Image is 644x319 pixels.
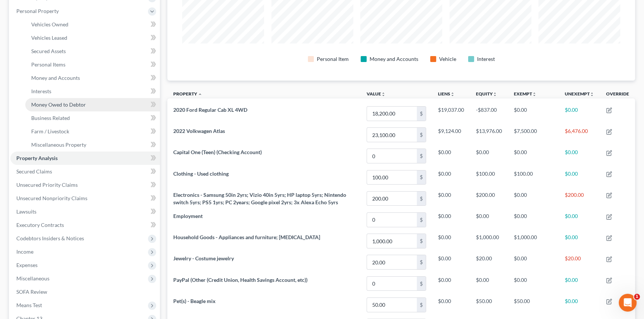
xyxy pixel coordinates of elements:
td: $0.00 [470,273,508,294]
span: Money and Accounts [31,75,80,81]
span: Personal Property [16,8,59,14]
div: $ [417,192,426,206]
a: Money Owed to Debtor [25,98,160,111]
input: 0.00 [367,234,417,248]
a: Valueunfold_more [367,91,386,97]
div: $ [417,234,426,248]
td: $0.00 [559,167,600,188]
td: $0.00 [432,252,470,273]
i: unfold_more [381,92,386,97]
div: $ [417,170,426,185]
input: 0.00 [367,277,417,291]
td: $0.00 [508,146,559,167]
a: Property Analysis [10,152,160,165]
td: $0.00 [470,209,508,230]
input: 0.00 [367,149,417,163]
a: Business Related [25,111,160,125]
span: Interests [31,88,51,94]
div: Vehicle [439,55,456,63]
div: $ [417,298,426,312]
td: $13,976.00 [470,124,508,145]
span: Business Related [31,115,70,121]
span: Property Analysis [16,155,58,161]
a: Equityunfold_more [476,91,497,97]
a: Executory Contracts [10,218,160,232]
a: Lawsuits [10,205,160,218]
td: $200.00 [559,188,600,209]
td: $0.00 [432,231,470,252]
td: $20.00 [470,252,508,273]
input: 0.00 [367,213,417,227]
span: PayPal (Other (Credit Union, Health Savings Account, etc)) [173,277,307,283]
td: $0.00 [432,209,470,230]
div: Personal Item [317,55,349,63]
span: Vehicles Leased [31,35,67,41]
div: $ [417,255,426,269]
td: $50.00 [508,294,559,315]
a: SOFA Review [10,285,160,299]
td: $0.00 [470,146,508,167]
span: Household Goods - Appliances and furniture; [MEDICAL_DATA] [173,234,320,240]
td: $0.00 [559,103,600,124]
td: $20.00 [559,252,600,273]
span: Executory Contracts [16,222,64,228]
span: Farm / Livestock [31,128,69,134]
div: $ [417,213,426,227]
span: Means Test [16,302,42,308]
div: $ [417,277,426,291]
td: $100.00 [470,167,508,188]
div: $ [417,128,426,142]
td: $9,124.00 [432,124,470,145]
span: Electronics - Samsung 50in 2yrs; Vizio 40in 5yrs; HP laptop 5yrs; Nintendo switch 5yrs; PS5 1yrs;... [173,192,346,205]
td: -$837.00 [470,103,508,124]
span: 2020 Ford Regular Cab XL 4WD [173,107,247,113]
a: Farm / Livestock [25,125,160,138]
a: Property expand_less [173,91,202,97]
span: Unsecured Priority Claims [16,182,78,188]
td: $0.00 [559,231,600,252]
th: Override [600,87,635,103]
span: Jewelry - Costume jewelry [173,255,234,261]
td: $0.00 [432,167,470,188]
i: expand_less [198,92,202,97]
td: $19,037.00 [432,103,470,124]
td: $0.00 [559,146,600,167]
span: Miscellaneous [16,275,49,281]
span: Income [16,248,33,255]
td: $1,000.00 [508,231,559,252]
a: Unsecured Priority Claims [10,178,160,192]
a: Secured Claims [10,165,160,178]
td: $0.00 [508,209,559,230]
span: Capital One (Teen) (Checking Account) [173,149,262,155]
span: Personal Items [31,61,65,68]
a: Miscellaneous Property [25,138,160,152]
td: $0.00 [508,103,559,124]
td: $200.00 [470,188,508,209]
span: 2022 Volkwagen Atlas [173,128,225,134]
td: $7,500.00 [508,124,559,145]
span: Employment [173,213,203,219]
a: Vehicles Owned [25,18,160,31]
span: Money Owed to Debtor [31,101,86,108]
td: $50.00 [470,294,508,315]
input: 0.00 [367,298,417,312]
span: Expenses [16,262,38,268]
a: Unexemptunfold_more [565,91,594,97]
span: Secured Assets [31,48,66,54]
span: Unsecured Nonpriority Claims [16,195,87,201]
input: 0.00 [367,107,417,121]
a: Liensunfold_more [438,91,455,97]
span: Miscellaneous Property [31,141,86,148]
span: Vehicles Owned [31,21,68,27]
a: Interests [25,85,160,98]
i: unfold_more [532,92,537,97]
div: $ [417,149,426,163]
input: 0.00 [367,128,417,142]
td: $0.00 [508,252,559,273]
span: SOFA Review [16,289,47,295]
input: 0.00 [367,170,417,185]
a: Secured Assets [25,45,160,58]
td: $0.00 [432,294,470,315]
span: Lawsuits [16,208,36,215]
iframe: Intercom live chat [619,294,637,312]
